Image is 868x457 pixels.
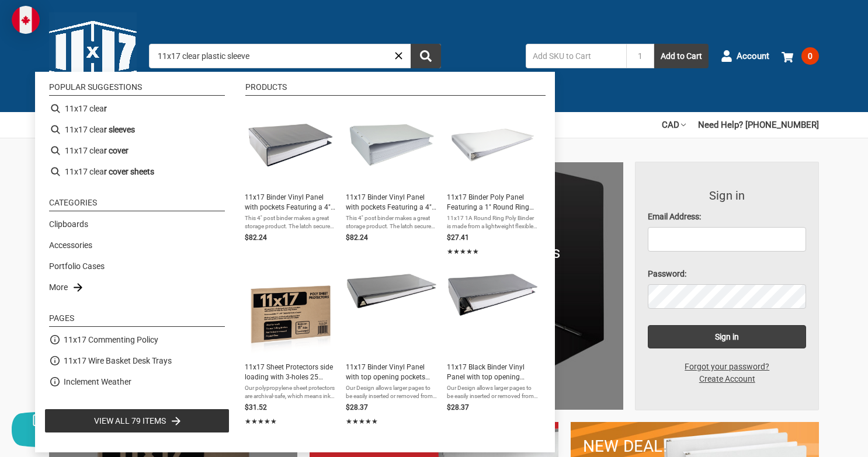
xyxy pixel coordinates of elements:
[447,403,469,411] span: $28.37
[149,44,441,68] input: Search by keyword, brand or SKU
[240,268,341,432] li: 11x17 Sheet Protectors side loading with 3-holes 25 Sleeves Durable Archival safe Crystal Clear
[346,403,368,411] span: $28.37
[245,273,336,428] a: 11x17 Sheet Protectors side loading with 3-holes 25 Sleeves Durable Archival safe Crystal Clear11...
[442,98,543,263] li: 11x17 Binder Poly Panel Featuring a 1" Round Ring Clear Frost
[648,268,806,280] label: Password:
[44,235,230,256] li: Accessories
[44,277,230,298] li: More
[447,273,539,428] a: 11x17 Black Binder Vinyl Panel with top opening pockets Featuring a 3" Angle-D Ring11x17 Black Bi...
[648,187,806,204] h3: Sign in
[44,256,230,277] li: Portfolio Cases
[44,98,230,119] li: 11x17 clear
[245,103,336,258] a: 11x17 Binder Vinyl Panel with pockets Featuring a 4" Post Black11x17 Binder Vinyl Panel with pock...
[447,384,539,400] span: Our Design allows larger pages to be easily inserted or removed from the clear overlay pockets. C...
[447,193,539,212] span: 11x17 Binder Poly Panel Featuring a 1" Round Ring Clear Frost
[240,98,341,263] li: 11x17 Binder Vinyl Panel with pockets Featuring a 4" Post Black
[801,47,819,65] span: 0
[49,260,105,273] a: Portfolio Cases
[346,103,438,258] a: 11x17 Binder Vinyl Panel with pockets Featuring a 4" Post White11x17 Binder Vinyl Panel with pock...
[447,233,469,242] span: $27.41
[64,334,158,346] a: 11x17 Commenting Policy
[346,273,438,309] img: 11x17 Binder Vinyl Panel with top opening pockets Featuring a 1.5" Angle-D Ring Black
[648,211,806,223] label: Email Address:
[248,273,333,357] img: 11x17 Sheet Protectors side loading with 3-holes 25 Sleeves Durable Archival safe Crystal Clear
[662,112,686,138] a: CAD
[245,193,336,212] span: 11x17 Binder Vinyl Panel with pockets Featuring a 4" Post Black
[12,411,169,448] button: Chat offline leave a message
[693,373,762,385] a: Create Account
[341,268,442,432] li: 11x17 Binder Vinyl Panel with top opening pockets Featuring a 1.5" Angle-D Ring Black
[782,41,819,71] a: 0
[104,166,154,178] b: r cover sheets
[44,329,230,350] li: 11x17 Commenting Policy
[393,50,405,62] a: Close
[447,214,539,231] span: 11x17 1A Round Ring Poly Binder is made from a lightweight flexible polyethylene plastic, and fea...
[341,98,442,263] li: 11x17 Binder Vinyl Panel with pockets Featuring a 4" Post White
[44,161,230,182] li: 11x17 clear cover sheets
[245,403,267,411] span: $31.52
[44,371,230,392] li: Inclement Weather
[346,214,438,231] span: This 4'' post binder makes a great storage product. The latch secured closure competently holds u...
[64,376,131,388] a: Inclement Weather
[104,103,107,115] b: r
[245,83,546,96] li: Products
[245,233,267,242] span: $82.24
[349,103,434,187] img: 11x17 Binder Vinyl Panel with pockets Featuring a 4" Post White
[49,12,137,100] img: 11x17.com
[44,140,230,161] li: 11x17 clear cover
[346,233,368,242] span: $82.24
[35,72,555,452] div: Instant Search Results
[44,214,230,235] li: Clipboards
[245,384,336,400] span: Our polypropylene sheet protectors are archival-safe, which means ink won't transfer onto the pag...
[94,414,166,427] span: View all 79 items
[526,44,626,68] input: Add SKU to Cart
[654,44,709,68] button: Add to Cart
[64,355,172,367] a: 11x17 Wire Basket Desk Trays
[104,124,135,136] b: r sleeves
[447,103,539,258] a: 11x17 Binder Poly Panel Featuring a 1" Round Ring Clear Frost11x17 Binder Poly Panel Featuring a ...
[245,362,336,382] span: 11x17 Sheet Protectors side loading with 3-holes 25 Sleeves Durable Archival safe Crystal Clear
[49,83,225,96] li: Popular suggestions
[104,145,129,157] b: r cover
[648,325,806,348] input: Sign in
[447,273,539,317] img: 11x17 Black Binder Vinyl Panel with top opening pockets Featuring a 3" Angle-D Ring
[698,112,819,138] a: Need Help? [PHONE_NUMBER]
[737,50,769,63] span: Account
[678,361,776,373] a: Forgot your password?
[49,314,225,327] li: Pages
[44,119,230,140] li: 11x17 clear sleeves
[245,416,277,427] span: ★★★★★
[49,239,92,252] a: Accessories
[346,416,378,427] span: ★★★★★
[346,273,438,428] a: 11x17 Binder Vinyl Panel with top opening pockets Featuring a 1.5" Angle-D Ring Black11x17 Binder...
[447,246,479,257] span: ★★★★★
[721,41,769,71] a: Account
[447,362,539,382] span: 11x17 Black Binder Vinyl Panel with top opening pockets Featuring a 3" Angle-D Ring
[12,6,40,34] img: duty and tax information for Canada
[49,198,225,211] li: Categories
[346,384,438,400] span: Our Design allows larger pages to be easily inserted or removed from the clear overlay pockets. C...
[346,362,438,382] span: 11x17 Binder Vinyl Panel with top opening pockets Featuring a 1.5" Angle-D Ring Black
[44,350,230,371] li: 11x17 Wire Basket Desk Trays
[245,214,336,231] span: This 4'' post binder makes a great storage product. The latch secured closure competently holds u...
[346,193,438,212] span: 11x17 Binder Vinyl Panel with pockets Featuring a 4" Post White
[248,103,333,187] img: 11x17 Binder Vinyl Panel with pockets Featuring a 4" Post Black
[450,103,535,187] img: 11x17 Binder Poly Panel Featuring a 1" Round Ring Clear Frost
[44,409,230,433] li: View all 79 items
[442,268,543,432] li: 11x17 Black Binder Vinyl Panel with top opening pockets Featuring a 3" Angle-D Ring
[49,218,88,231] a: Clipboards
